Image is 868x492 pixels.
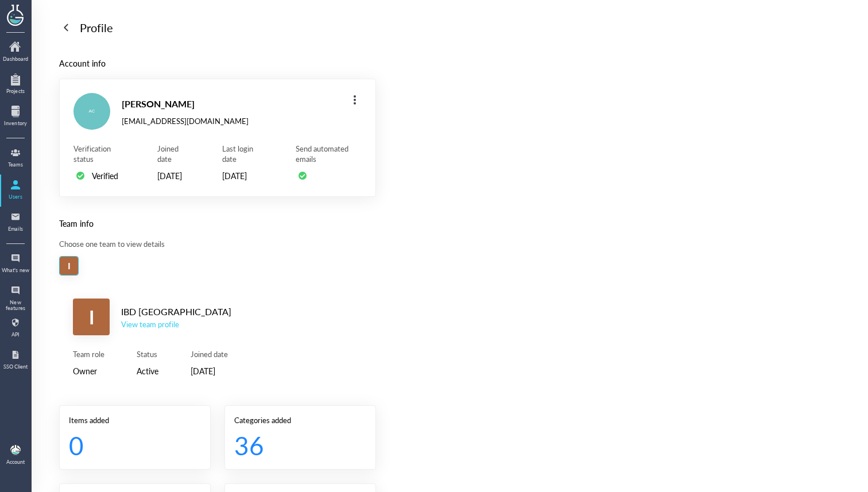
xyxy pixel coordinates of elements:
[1,281,30,311] a: New features
[157,169,190,183] div: [DATE]
[137,349,158,359] div: Status
[1,208,30,238] a: Emails
[6,459,25,465] div: Account
[68,257,71,275] span: I
[59,57,376,69] div: Account info
[1,268,30,273] div: What's new
[1,249,30,279] a: What's new
[59,18,113,37] a: Profile
[1,346,30,375] a: SSO Client
[1,56,30,62] div: Dashboard
[80,18,113,37] div: Profile
[1,70,30,100] a: Projects
[73,364,104,378] div: Owner
[1,176,30,206] a: Users
[1,226,30,232] div: Emails
[59,239,376,249] div: Choose one team to view details
[157,144,190,164] div: Joined date
[1,88,30,94] div: Projects
[234,415,366,425] div: Categories added
[10,445,21,455] img: b9474ba4-a536-45cc-a50d-c6e2543a7ac2.jpeg
[121,304,231,319] div: IBD [GEOGRAPHIC_DATA]
[1,194,30,200] div: Users
[73,349,104,359] div: Team role
[121,319,231,330] a: View team profile
[73,144,125,164] div: Verification status
[1,121,30,126] div: Inventory
[2,1,29,28] img: genemod logo
[1,364,30,370] div: SSO Client
[1,313,30,343] a: API
[1,332,30,338] div: API
[89,299,94,335] span: I
[1,102,30,132] a: Inventory
[191,364,228,378] div: [DATE]
[69,415,201,425] div: Items added
[1,300,30,312] div: New features
[1,162,30,168] div: Teams
[69,430,192,460] div: 0
[296,144,362,164] div: Send automated emails
[222,144,263,164] div: Last login date
[59,217,376,230] div: Team info
[122,96,249,111] div: [PERSON_NAME]
[191,349,228,359] div: Joined date
[234,430,357,460] div: 36
[92,169,118,183] div: Verified
[88,93,95,130] span: AC
[1,144,30,173] a: Teams
[1,38,30,68] a: Dashboard
[222,169,263,183] div: [DATE]
[137,364,158,378] div: Active
[122,116,249,126] div: [EMAIL_ADDRESS][DOMAIN_NAME]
